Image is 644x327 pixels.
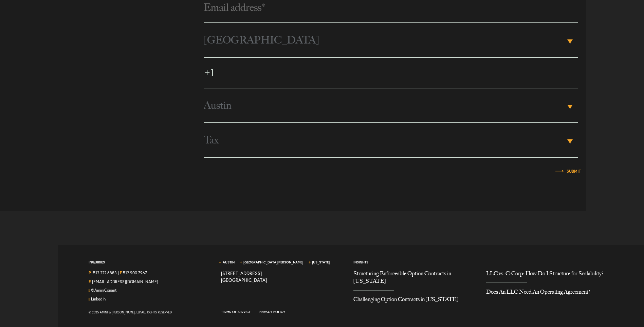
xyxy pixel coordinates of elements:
[567,139,573,143] b: ▾
[558,4,566,24] img: npw-badge-icon-locked.svg
[120,270,122,275] strong: F
[204,23,565,57] span: [GEOGRAPHIC_DATA]
[486,270,608,282] a: LLC vs. C-Corp: How Do I Structure for Scalability?
[89,279,91,284] strong: E
[204,88,565,122] span: Austin
[567,105,573,109] b: ▾
[353,291,476,308] a: Challenging Option Contracts in Texas
[223,260,235,264] a: Austin
[312,260,330,264] a: [US_STATE]
[221,270,267,283] a: View on map
[92,279,158,284] a: Email Us
[353,270,476,290] a: Structuring Enforceable Option Contracts in Texas
[243,260,303,264] a: [GEOGRAPHIC_DATA][PERSON_NAME]
[567,39,573,44] b: ▾
[89,308,211,316] div: © 2025 Amini & [PERSON_NAME], LLP. All Rights Reserved
[89,270,91,275] strong: P
[567,169,581,173] input: Submit
[118,270,119,277] span: |
[204,58,578,88] input: Phone number
[204,123,565,157] span: Tax
[91,296,106,302] a: Join us on LinkedIn
[221,310,251,314] a: Terms of Service
[486,283,608,301] a: Does An LLC Need An Operating Agreement?
[89,260,105,270] span: Inquiries
[91,288,117,293] a: Follow us on Twitter
[123,270,147,275] a: 512.900.7967
[353,260,368,264] a: Insights
[259,310,285,314] a: Privacy Policy
[93,270,117,275] a: Call us at 5122226883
